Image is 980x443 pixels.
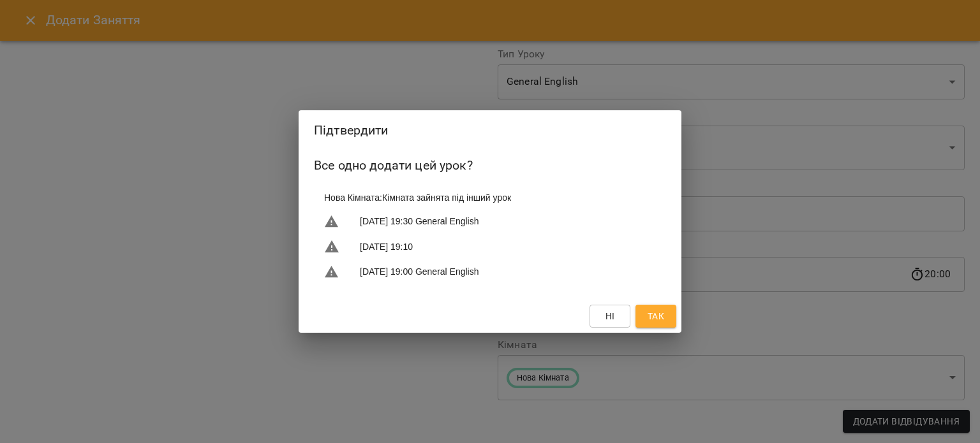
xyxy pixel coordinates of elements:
li: [DATE] 19:00 General English [314,259,666,285]
li: Нова Кімната : Кімната зайнята під інший урок [314,186,666,209]
li: [DATE] 19:30 General English [314,209,666,235]
span: Ні [605,309,615,324]
button: Ні [590,305,630,328]
h2: Підтвердити [314,120,666,140]
h6: Все одно додати цей урок? [314,156,666,175]
li: [DATE] 19:10 [314,234,666,259]
span: Так [648,309,664,324]
button: Так [635,305,676,328]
